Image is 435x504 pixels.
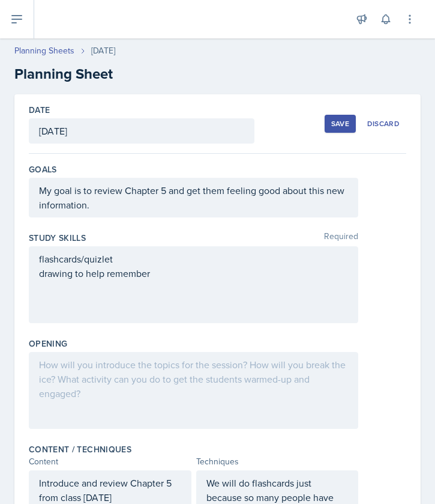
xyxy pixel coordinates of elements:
h2: Planning Sheet [14,63,421,85]
label: Study Skills [29,232,86,244]
div: Save [331,119,349,129]
label: Opening [29,338,67,350]
p: flashcards/quizlet [39,252,348,266]
a: Planning Sheets [14,44,74,57]
p: My goal is to review Chapter 5 and get them feeling good about this new information. [39,183,348,212]
button: Discard [361,115,406,133]
p: drawing to help remember [39,266,348,281]
label: Date [29,104,50,116]
label: Content / Techniques [29,443,131,455]
label: Goals [29,163,57,175]
button: Save [325,115,356,133]
span: Required [324,232,358,244]
div: Discard [367,119,400,129]
div: Techniques [196,455,359,468]
div: Content [29,455,191,468]
div: [DATE] [91,44,115,57]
